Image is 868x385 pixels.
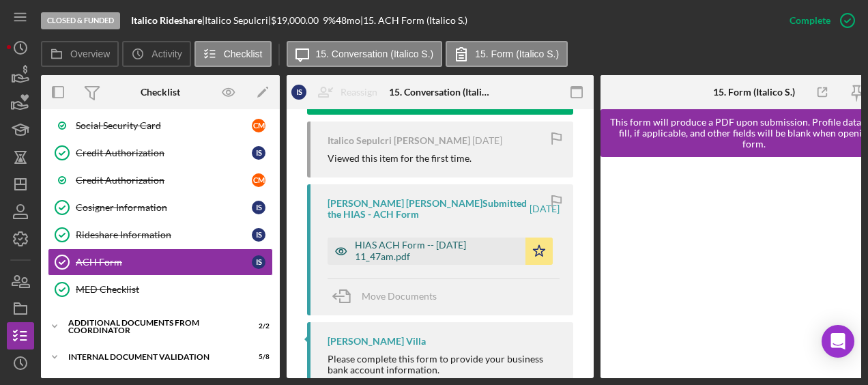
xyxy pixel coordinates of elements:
time: 2025-05-01 16:21 [472,135,502,146]
div: I S [291,85,306,100]
div: I S [252,201,265,214]
a: Rideshare InformationIS [48,221,273,248]
div: Cosigner Information [76,202,252,213]
div: I S [252,146,265,160]
div: Open Intercom Messenger [822,325,854,358]
div: [PERSON_NAME] Villa [328,336,426,347]
div: 48 mo [336,15,360,26]
div: HIAS ACH Form -- [DATE] 11_47am.pdf [355,240,519,261]
a: Credit AuthorizationIS [48,139,273,167]
label: Activity [151,48,182,59]
button: Activity [122,41,190,67]
a: ACH FormIS [48,248,273,276]
div: Internal Document Validation [68,353,235,361]
div: C M [252,173,265,187]
div: | [131,15,205,26]
div: MED Checklist [76,284,272,295]
button: Move Documents [328,279,450,313]
div: I S [252,255,265,269]
label: Overview [70,48,110,59]
button: Complete [776,7,861,34]
div: I S [252,228,265,242]
button: ISReassign [285,79,391,106]
div: Checklist [141,87,180,98]
a: MED Checklist [48,276,273,303]
div: Additional Documents from Coordinator [68,319,235,334]
label: 15. Form (Italico S.) [475,48,559,59]
div: Credit Authorization [76,175,252,186]
div: $19,000.00 [271,15,323,26]
label: 15. Conversation (Italico S.) [316,48,434,59]
b: Italico Rideshare [131,14,202,26]
button: 15. Conversation (Italico S.) [287,41,443,67]
div: Complete [790,7,830,34]
label: Checklist [224,48,263,59]
div: C M [252,119,265,132]
div: 5 / 8 [245,353,270,361]
time: 2025-05-01 15:47 [530,203,560,214]
a: Social Security CardCM [48,112,273,139]
div: Closed & Funded [41,12,120,29]
div: [PERSON_NAME] [PERSON_NAME] Submitted the HIAS - ACH Form [328,198,527,220]
div: Social Security Card [76,120,252,131]
button: Checklist [194,41,272,67]
div: Viewed this item for the first time. [328,153,472,164]
div: | 15. ACH Form (Italico S.) [360,15,467,26]
a: Cosigner InformationIS [48,194,273,221]
span: Move Documents [362,290,437,302]
div: Credit Authorization [76,147,252,158]
div: 15. Form (Italico S.) [713,87,795,98]
div: Reassign [341,79,377,106]
div: 2 / 2 [245,322,270,330]
a: Credit AuthorizationCM [48,167,273,194]
div: Italico Sepulcri [PERSON_NAME] [328,135,470,146]
div: Rideshare Information [76,229,252,240]
button: 15. Form (Italico S.) [446,41,568,67]
div: 9 % [323,15,336,26]
div: Italico Sepulcri | [205,15,271,26]
button: Overview [41,41,119,67]
button: HIAS ACH Form -- [DATE] 11_47am.pdf [328,238,553,265]
div: ACH Form [76,257,252,268]
div: 15. Conversation (Italico S.) [389,87,491,98]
